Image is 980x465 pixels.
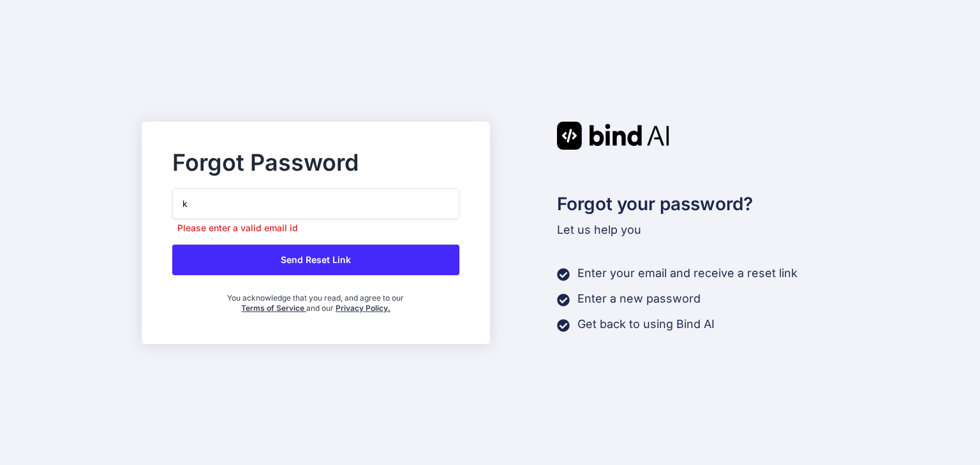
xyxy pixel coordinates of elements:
a: Terms of Service [241,303,306,313]
a: Privacy Policy. [336,303,390,313]
div: You acknowledge that you read, and agree to our and our [220,285,412,313]
p: Get back to using Bind AI [577,315,715,333]
button: Send Reset Link [172,245,459,275]
input: Please Enter Your Email [172,188,459,219]
h2: Forgot your password? [557,190,838,217]
p: Enter a new password [577,290,701,308]
p: Let us help you [557,221,838,239]
h2: Forgot Password [172,152,459,173]
p: Please enter a valid email id [172,222,459,234]
img: Bind AI logo [557,122,669,150]
p: Enter your email and receive a reset link [577,264,798,282]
